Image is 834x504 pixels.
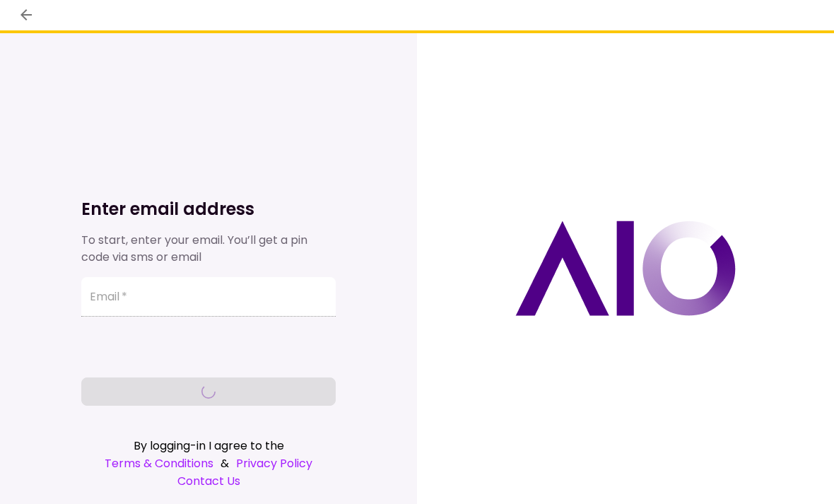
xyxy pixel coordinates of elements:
[515,221,736,316] img: AIO logo
[81,198,336,221] h1: Enter email address
[236,455,312,472] a: Privacy Policy
[81,472,336,490] a: Contact Us
[105,455,213,472] a: Terms & Conditions
[81,437,336,455] div: By logging-in I agree to the
[14,3,38,27] button: back
[81,455,336,472] div: &
[81,232,336,266] div: To start, enter your email. You’ll get a pin code via sms or email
